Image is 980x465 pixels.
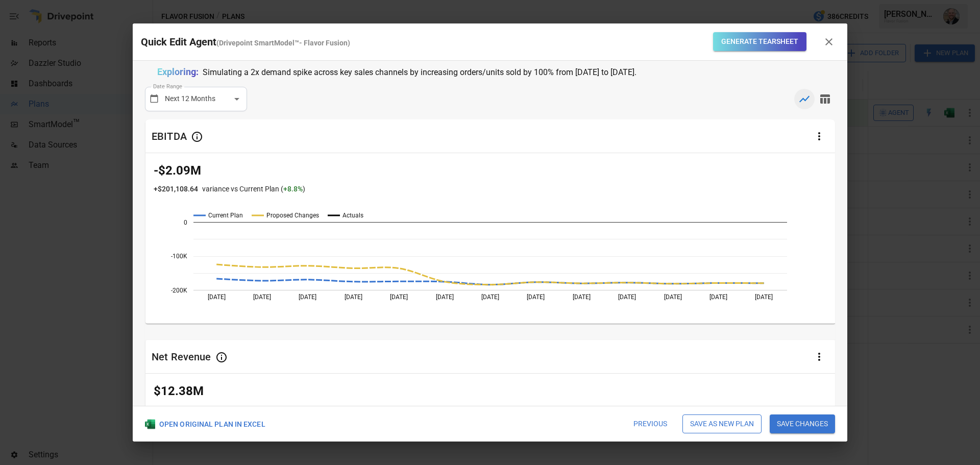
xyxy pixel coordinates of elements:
[208,293,226,301] text: [DATE]
[145,419,265,429] div: OPEN ORIGINAL PLAN IN EXCEL
[152,350,211,363] div: Net Revenue
[618,293,636,301] text: [DATE]
[186,404,289,415] p: variance vs Current Plan ( )
[345,293,362,301] text: [DATE]
[713,32,806,51] button: Generate Tearsheet
[573,293,591,301] text: [DATE]
[154,161,827,180] p: -$2.09M
[202,184,305,194] p: variance vs Current Plan ( )
[145,207,828,326] svg: A chart.
[283,185,303,193] span: + 8.8 %
[770,414,835,434] button: Save changes
[154,404,182,415] p: + $1.03M
[626,414,674,434] button: Previous
[203,66,636,79] p: Simulating a 2x demand spike across key sales channels by increasing orders/units sold by 100% fr...
[436,293,454,301] text: [DATE]
[299,293,316,301] text: [DATE]
[154,184,198,194] p: + $201,108.64
[208,212,243,219] text: Current Plan
[141,36,216,48] span: Quick Edit Agent
[390,293,408,301] text: [DATE]
[266,212,319,219] text: Proposed Changes
[171,253,187,260] text: -100K
[216,39,350,47] span: ( Drivepoint SmartModel™- Flavor Fusion )
[481,293,499,301] text: [DATE]
[165,93,215,104] p: Next 12 Months
[145,419,155,429] img: Excel
[755,293,773,301] text: [DATE]
[527,293,545,301] text: [DATE]
[154,382,827,400] p: $12.38M
[664,293,682,301] text: [DATE]
[152,130,187,143] div: EBITDA
[253,293,271,301] text: [DATE]
[171,287,187,294] text: -200K
[682,414,762,434] button: Save as new plan
[151,83,184,91] p: Date Range
[709,293,727,301] text: [DATE]
[157,66,199,77] span: Exploring:
[342,212,363,219] text: Actuals
[184,219,187,226] text: 0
